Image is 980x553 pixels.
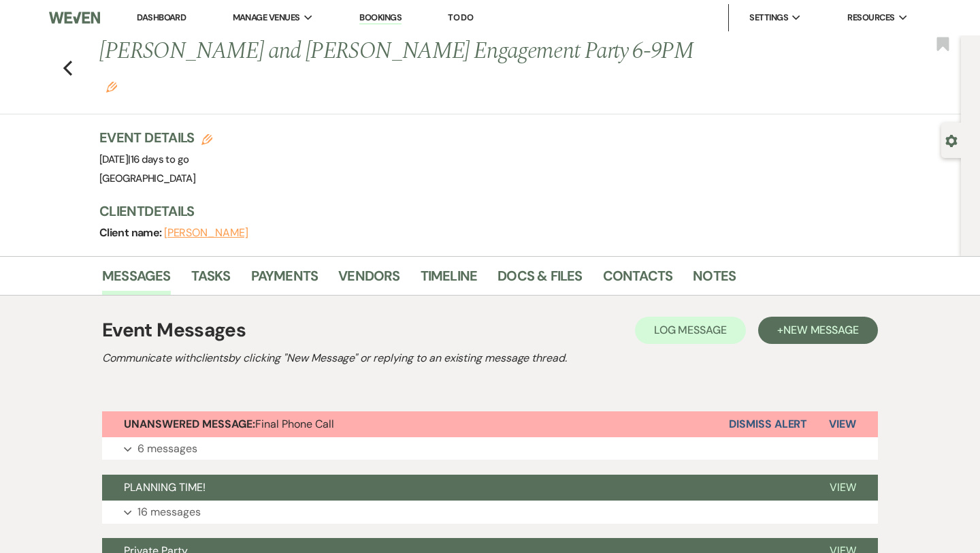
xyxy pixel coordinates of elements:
[99,153,189,166] span: [DATE]
[99,172,195,185] span: [GEOGRAPHIC_DATA]
[421,265,478,295] a: Timeline
[102,265,171,295] a: Messages
[338,265,399,295] a: Vendors
[945,133,958,146] button: Open lead details
[808,475,878,501] button: View
[128,153,189,166] span: |
[603,265,673,295] a: Contacts
[807,411,878,437] button: View
[654,323,727,337] span: Log Message
[164,227,248,238] button: [PERSON_NAME]
[693,265,736,295] a: Notes
[448,12,473,23] a: To Do
[830,480,856,494] span: View
[99,225,164,240] span: Client name:
[233,11,300,25] span: Manage Venues
[847,11,894,25] span: Resources
[137,440,197,458] p: 6 messages
[758,317,878,344] button: +New Message
[102,411,729,437] button: Unanswered Message:Final Phone Call
[137,503,201,521] p: 16 messages
[99,128,212,147] h3: Event Details
[99,35,709,100] h1: [PERSON_NAME] and [PERSON_NAME] Engagement Party 6-9PM
[131,153,189,166] span: 16 days to go
[102,475,808,501] button: PLANNING TIME!
[359,12,402,25] a: Bookings
[124,417,334,431] span: Final Phone Call
[102,437,878,460] button: 6 messages
[749,11,788,25] span: Settings
[137,12,186,23] a: Dashboard
[49,3,100,32] img: Weven Logo
[124,417,255,431] strong: Unanswered Message:
[124,480,206,494] span: PLANNING TIME!
[635,317,746,344] button: Log Message
[497,265,582,295] a: Docs & Files
[102,501,878,524] button: 16 messages
[99,202,862,221] h3: Client Details
[729,411,807,437] button: Dismiss Alert
[251,265,318,295] a: Payments
[191,265,231,295] a: Tasks
[783,323,859,337] span: New Message
[102,316,246,345] h1: Event Messages
[829,417,856,431] span: View
[102,350,878,366] h2: Communicate with clients by clicking "New Message" or replying to an existing message thread.
[106,80,117,93] button: Edit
